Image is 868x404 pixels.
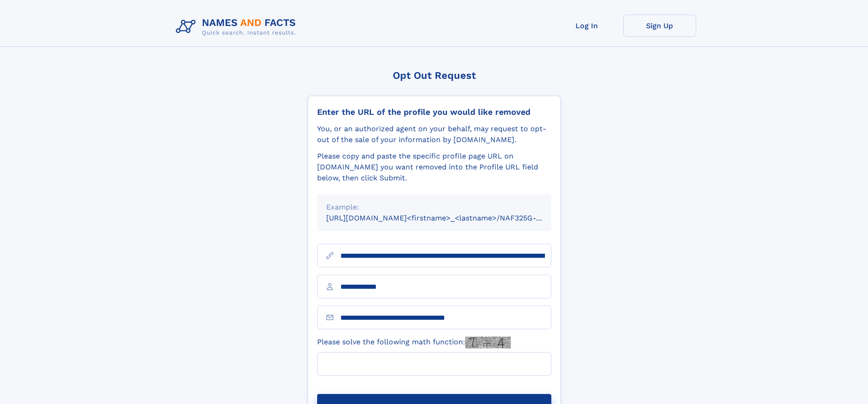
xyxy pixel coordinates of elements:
[550,15,623,37] a: Log In
[172,15,303,39] img: Logo Names and Facts
[317,123,551,145] div: You, or an authorized agent on your behalf, may request to opt-out of the sale of your informatio...
[308,70,561,81] div: Opt Out Request
[326,202,542,213] div: Example:
[317,337,511,348] label: Please solve the following math function:
[623,15,696,37] a: Sign Up
[317,107,551,117] div: Enter the URL of the profile you would like removed
[317,151,551,184] div: Please copy and paste the specific profile page URL on [DOMAIN_NAME] you want removed into the Pr...
[326,214,569,222] small: [URL][DOMAIN_NAME]<firstname>_<lastname>/NAF325G-xxxxxxxx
